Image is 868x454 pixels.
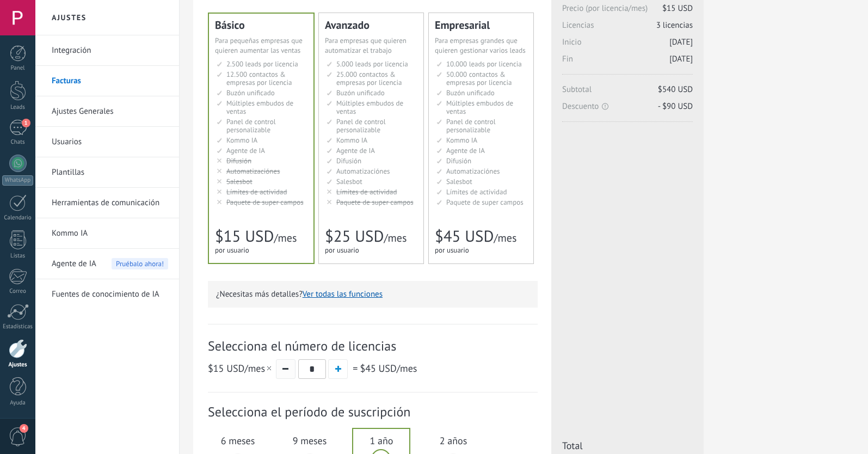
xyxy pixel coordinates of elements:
div: WhatsApp [2,175,33,186]
li: Kommo IA [35,218,179,249]
a: Facturas [52,66,168,96]
span: Buzón unificado [336,88,385,97]
div: Empresarial [435,20,527,30]
div: Panel [2,65,34,72]
span: /mes [208,362,273,375]
span: Selecciona el período de suscripción [208,403,538,420]
span: Kommo IA [336,136,367,145]
a: Agente de IA Pruébalo ahora! [52,249,168,279]
span: 1 año [352,434,411,447]
span: [DATE] [669,37,693,47]
span: Agente de IA [226,146,265,155]
a: Herramientas de comunicación [52,188,168,218]
span: Precio (por licencia/mes) [562,3,693,20]
span: /mes [384,231,407,245]
span: $15 USD [215,226,274,247]
span: Agente de IA [446,146,485,155]
span: 9 meses [280,434,339,447]
span: Salesbot [446,177,472,186]
span: Múltiples embudos de ventas [226,99,293,116]
p: ¿Necesitas más detalles? [216,289,530,299]
span: por usuario [215,246,249,255]
span: Límites de actividad [336,187,397,197]
span: $25 USD [325,226,384,247]
span: Para empresas grandes que quieren gestionar varios leads [435,36,526,55]
span: Múltiples embudos de ventas [336,99,403,116]
span: $45 USD [435,226,494,247]
div: Listas [2,253,34,260]
span: Kommo IA [446,136,477,145]
div: Leads [2,104,34,111]
span: por usuario [325,246,359,255]
span: Subtotal [562,84,693,101]
span: Difusión [336,156,361,165]
span: Kommo IA [226,136,257,145]
span: Panel de control personalizable [446,117,496,134]
div: Ajustes [2,361,34,369]
a: Fuentes de conocimiento de IA [52,279,168,310]
span: 2 años [424,434,483,447]
li: Usuarios [35,127,179,157]
div: Correo [2,288,34,295]
span: $540 USD [658,84,693,95]
span: Paquete de super campos [226,198,304,207]
span: Difusión [226,156,251,165]
span: 4 [20,424,28,433]
span: Panel de control personalizable [336,117,386,134]
span: Inicio [562,37,693,54]
span: 12.500 contactos & empresas por licencia [226,70,292,87]
span: Automatizaciónes [226,167,280,176]
li: Ajustes Generales [35,96,179,127]
span: Paquete de super campos [446,198,524,207]
span: 10.000 leads por licencia [446,59,522,69]
div: Chats [2,139,34,146]
a: Plantillas [52,157,168,188]
button: Ver todas las funciones [303,289,383,299]
span: $15 USD [208,362,244,375]
span: Para empresas que quieren automatizar el trabajo [325,36,407,55]
span: Pruébalo ahora! [112,258,168,269]
span: 6 meses [208,434,267,447]
span: Agente de IA [52,249,96,279]
div: Calendario [2,214,34,222]
span: por usuario [435,246,469,255]
span: Agente de IA [336,146,375,155]
span: Buzón unificado [226,88,275,97]
a: Usuarios [52,127,168,157]
span: Automatizaciónes [336,167,390,176]
span: Licencias [562,20,693,37]
span: 2.500 leads por licencia [226,59,298,69]
li: Agente de IA [35,249,179,279]
span: 5.000 leads por licencia [336,59,408,69]
span: Paquete de super campos [336,198,414,207]
span: Automatizaciónes [446,167,500,176]
span: Salesbot [226,177,253,186]
span: Múltiples embudos de ventas [446,99,513,116]
span: Fin [562,54,693,71]
span: Selecciona el número de licencias [208,338,538,354]
span: 3 licencias [656,20,693,30]
span: 50.000 contactos & empresas por licencia [446,70,512,87]
span: $15 USD [662,3,693,14]
div: Avanzado [325,20,417,30]
span: - $90 USD [658,101,693,112]
span: /mes [360,362,417,375]
span: $45 USD [360,362,396,375]
div: Básico [215,20,307,30]
div: Estadísticas [2,323,34,330]
a: Kommo IA [52,218,168,249]
li: Fuentes de conocimiento de IA [35,279,179,309]
a: Ajustes Generales [52,96,168,127]
div: Ayuda [2,400,34,407]
span: /mes [494,231,516,245]
li: Plantillas [35,157,179,188]
li: Herramientas de comunicación [35,188,179,218]
li: Integración [35,35,179,66]
span: 25.000 contactos & empresas por licencia [336,70,402,87]
span: Para pequeñas empresas que quieren aumentar las ventas [215,36,303,55]
span: /mes [274,231,297,245]
span: = [353,362,358,375]
span: 1 [22,119,30,127]
span: Difusión [446,156,471,165]
span: Panel de control personalizable [226,117,276,134]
